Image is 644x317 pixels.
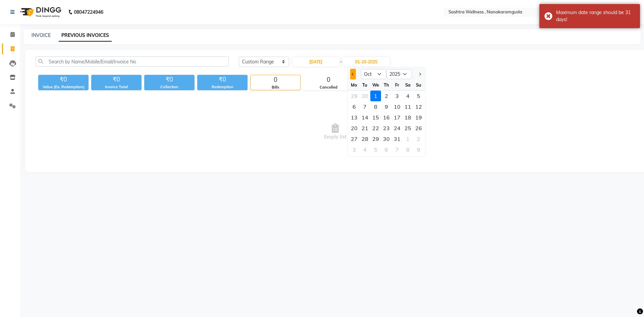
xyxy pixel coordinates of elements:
[197,84,248,90] div: Redemption
[370,101,381,112] div: 8
[381,134,392,144] div: 30
[370,144,381,155] div: Wednesday, November 5, 2025
[381,144,392,155] div: Thursday, November 6, 2025
[349,134,360,144] div: Monday, October 27, 2025
[386,69,412,79] select: Select year
[360,123,370,134] div: 21
[349,101,360,112] div: Monday, October 6, 2025
[402,134,413,144] div: Saturday, November 1, 2025
[417,69,422,80] button: Next month
[349,91,360,101] div: 29
[413,91,424,101] div: 5
[349,101,360,112] div: 6
[392,91,402,101] div: Friday, October 3, 2025
[381,112,392,123] div: Thursday, October 16, 2025
[402,123,413,134] div: Saturday, October 25, 2025
[144,75,195,84] div: ₹0
[59,30,112,42] a: PREVIOUS INVOICES
[392,123,402,134] div: 24
[36,98,635,165] span: Empty list
[251,85,300,90] div: Bills
[402,144,413,155] div: 8
[413,80,424,90] div: Su
[17,3,63,21] img: logo
[370,123,381,134] div: Wednesday, October 22, 2025
[413,123,424,134] div: Sunday, October 26, 2025
[392,112,402,123] div: 17
[360,101,370,112] div: 7
[360,144,370,155] div: 4
[402,101,413,112] div: Saturday, October 11, 2025
[91,75,142,84] div: ₹0
[349,134,360,144] div: 27
[392,112,402,123] div: Friday, October 17, 2025
[413,134,424,144] div: 2
[360,112,370,123] div: Tuesday, October 14, 2025
[413,101,424,112] div: Sunday, October 12, 2025
[402,80,413,90] div: Sa
[370,134,381,144] div: Wednesday, October 29, 2025
[381,144,392,155] div: 6
[392,101,402,112] div: Friday, October 10, 2025
[402,112,413,123] div: Saturday, October 18, 2025
[392,134,402,144] div: Friday, October 31, 2025
[402,91,413,101] div: 4
[38,84,89,90] div: Value (Ex. Redemption)
[360,112,370,123] div: 14
[413,112,424,123] div: Sunday, October 19, 2025
[392,144,402,155] div: Friday, November 7, 2025
[360,80,370,90] div: Tu
[360,144,370,155] div: Tuesday, November 4, 2025
[370,144,381,155] div: 5
[361,69,386,79] select: Select month
[38,75,89,84] div: ₹0
[197,75,248,84] div: ₹0
[392,134,402,144] div: 31
[381,91,392,101] div: 2
[556,9,635,23] div: Maximum date range should be 31 days!
[402,134,413,144] div: 1
[392,144,402,155] div: 7
[413,144,424,155] div: Sunday, November 9, 2025
[360,134,370,144] div: 28
[381,123,392,134] div: 23
[392,123,402,134] div: Friday, October 24, 2025
[360,91,370,101] div: Tuesday, September 30, 2025
[370,112,381,123] div: Wednesday, October 15, 2025
[402,112,413,123] div: 18
[343,57,390,66] input: End Date
[402,91,413,101] div: Saturday, October 4, 2025
[32,32,51,38] a: INVOICE
[36,56,229,67] input: Search by Name/Mobile/Email/Invoice No
[292,57,339,66] input: Start Date
[144,84,195,90] div: Collection
[360,91,370,101] div: 30
[402,144,413,155] div: Saturday, November 8, 2025
[370,91,381,101] div: 1
[381,112,392,123] div: 16
[360,123,370,134] div: Tuesday, October 21, 2025
[413,144,424,155] div: 9
[91,84,142,90] div: Invoice Total
[381,91,392,101] div: Thursday, October 2, 2025
[392,91,402,101] div: 3
[74,3,103,21] b: 08047224946
[349,91,360,101] div: Monday, September 29, 2025
[349,123,360,134] div: Monday, October 20, 2025
[349,112,360,123] div: 13
[370,112,381,123] div: 15
[413,112,424,123] div: 19
[370,123,381,134] div: 22
[350,69,356,80] button: Previous month
[413,101,424,112] div: 12
[251,75,300,85] div: 0
[402,123,413,134] div: 25
[304,85,353,90] div: Cancelled
[370,91,381,101] div: Wednesday, October 1, 2025
[370,134,381,144] div: 29
[370,80,381,90] div: We
[413,123,424,134] div: 26
[402,101,413,112] div: 11
[381,80,392,90] div: Th
[349,112,360,123] div: Monday, October 13, 2025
